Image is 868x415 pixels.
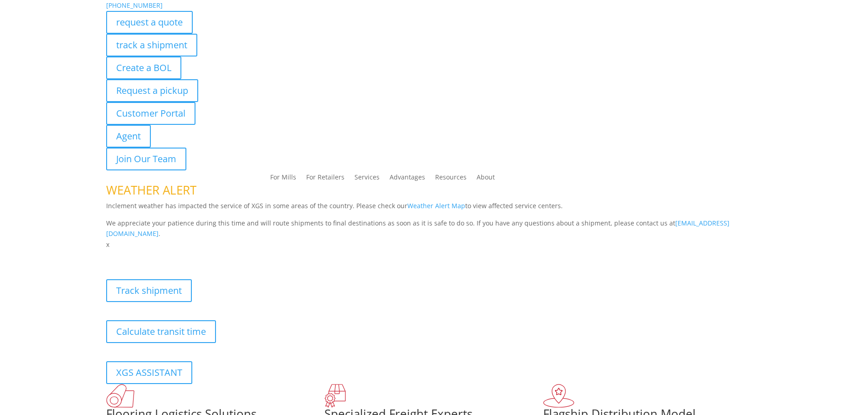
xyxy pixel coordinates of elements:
img: xgs-icon-flagship-distribution-model-red [543,384,575,408]
a: [PHONE_NUMBER] [106,1,163,10]
a: Request a pickup [106,79,198,102]
p: Inclement weather has impacted the service of XGS in some areas of the country. Please check our ... [106,200,762,218]
a: About [477,174,495,184]
p: We appreciate your patience during this time and will route shipments to final destinations as so... [106,218,762,240]
a: Create a BOL [106,56,181,79]
a: request a quote [106,11,193,34]
a: Advantages [390,174,425,184]
img: xgs-icon-focused-on-flooring-red [324,384,346,408]
a: Services [354,174,380,184]
span: WEATHER ALERT [106,182,196,198]
img: xgs-icon-total-supply-chain-intelligence-red [106,384,134,408]
a: track a shipment [106,34,197,56]
a: Agent [106,125,151,148]
a: Customer Portal [106,102,195,125]
b: Visibility, transparency, and control for your entire supply chain. [106,251,309,260]
a: XGS ASSISTANT [106,361,192,384]
a: Resources [435,174,467,184]
a: Track shipment [106,279,192,302]
p: x [106,239,762,250]
a: Join Our Team [106,148,186,170]
a: Weather Alert Map [407,201,465,210]
a: For Mills [270,174,296,184]
a: For Retailers [306,174,344,184]
a: Calculate transit time [106,320,216,343]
